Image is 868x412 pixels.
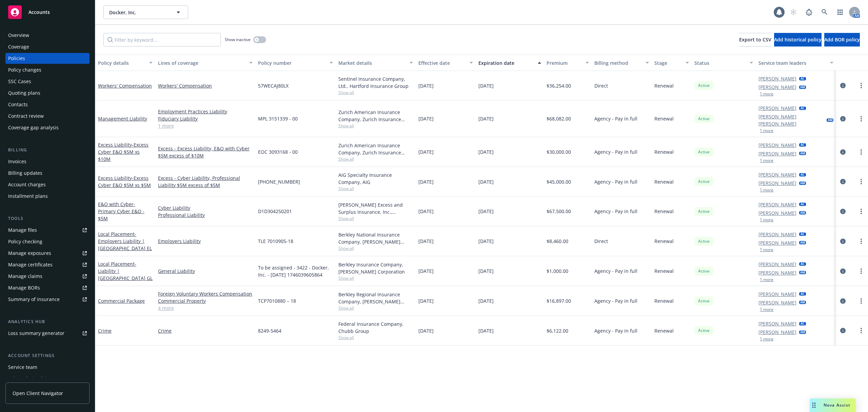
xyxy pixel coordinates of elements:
a: Local Placement [98,231,152,251]
button: Nova Assist [810,398,856,412]
div: Manage BORs [8,282,40,293]
span: [DATE] [418,178,434,185]
span: [PHONE_NUMBER] [258,178,300,185]
button: Add historical policy [774,33,822,46]
span: Agency - Pay in full [594,327,637,334]
span: - Liability | [GEOGRAPHIC_DATA] GL [98,261,153,281]
div: Contacts [8,99,28,110]
span: Active [697,149,711,155]
a: [PERSON_NAME] [758,75,796,82]
button: Service team leaders [756,55,836,71]
span: Add BOR policy [824,36,860,43]
a: Invoices [5,156,90,167]
span: Direct [594,238,608,245]
div: Analytics hub [5,318,90,325]
a: circleInformation [839,267,847,275]
span: - Primary Cyber E&O - $5M [98,201,144,222]
a: circleInformation [839,237,847,245]
span: [DATE] [478,178,494,185]
a: circleInformation [839,148,847,156]
div: Policy number [258,59,325,67]
a: [PERSON_NAME] [758,239,796,246]
div: Loss summary generator [8,328,64,339]
a: [PERSON_NAME] [758,261,796,268]
button: Policy number [255,55,335,71]
button: 1 more [760,188,773,192]
a: E&O with Cyber [98,201,144,222]
div: Summary of insurance [8,294,60,305]
button: 1 more [760,337,773,341]
div: Service team [8,362,37,373]
a: [PERSON_NAME] [758,329,796,336]
a: more [857,148,865,156]
span: MPL 3151339 - 00 [258,115,298,122]
div: Billing [5,147,90,153]
span: Agency - Pay in full [594,208,637,215]
div: Account charges [8,179,46,190]
a: circleInformation [839,326,847,335]
span: Show all [338,275,413,281]
a: Quoting plans [5,88,90,98]
span: Add historical policy [774,36,822,43]
div: [PERSON_NAME] Excess and Surplus Insurance, Inc., [PERSON_NAME] Group, CRC Group [338,201,413,216]
button: 1 more [760,158,773,163]
span: [DATE] [478,297,494,304]
a: [PERSON_NAME] [758,201,796,208]
a: [PERSON_NAME] [758,142,796,149]
a: Start snowing [787,5,800,19]
a: Manage claims [5,271,90,282]
a: Policy checking [5,236,90,247]
a: circleInformation [839,115,847,123]
span: [DATE] [478,82,494,89]
a: Excess Liability [98,142,149,162]
a: Excess - Excess Liability, E&O with Cyber $5M excess of $10M [158,145,253,159]
a: more [857,326,865,335]
button: Docker, Inc. [103,5,188,19]
div: Installment plans [8,191,48,202]
a: Accounts [5,3,90,22]
a: Excess - Cyber Liability, Professional Liability $5M excess of $5M [158,174,253,189]
span: [DATE] [418,115,434,122]
div: Berkley Regional Insurance Company, [PERSON_NAME] Corporation [338,291,413,305]
div: Account settings [5,352,90,359]
button: Billing method [592,55,652,71]
span: $16,897.00 [547,297,571,304]
a: [PERSON_NAME] [PERSON_NAME] [758,113,824,127]
span: Accounts [28,10,50,15]
span: D1D304250201 [258,208,292,215]
span: - Employers Liability | [GEOGRAPHIC_DATA] EL [98,231,152,251]
span: Show all [338,123,413,129]
span: Active [697,82,711,89]
div: AIG Specialty Insurance Company, AIG [338,171,413,186]
a: Search [818,5,831,19]
a: [PERSON_NAME] [758,180,796,187]
a: more [857,81,865,90]
span: [DATE] [418,267,434,275]
button: 1 more [760,129,773,133]
div: Premium [547,59,582,67]
button: Export to CSV [739,33,771,46]
span: [DATE] [478,208,494,215]
div: SSC Cases [8,76,31,87]
a: Loss summary generator [5,328,90,339]
div: Billing method [594,59,642,67]
a: Professional Liability [158,211,253,219]
div: Effective date [418,59,466,67]
div: Zurich American Insurance Company, Zurich Insurance Group [338,109,413,123]
div: Stage [654,59,682,67]
div: Status [694,59,746,67]
a: Coverage gap analysis [5,122,90,133]
span: $6,122.00 [547,327,568,334]
input: Filter by keyword... [103,33,221,46]
div: Overview [8,30,29,41]
button: Lines of coverage [155,55,255,71]
span: [DATE] [478,267,494,275]
a: [PERSON_NAME] [758,231,796,238]
a: more [857,267,865,275]
span: [DATE] [418,238,434,245]
a: [PERSON_NAME] [758,269,796,276]
span: Show all [338,245,413,251]
a: Report a Bug [802,5,816,19]
span: Show all [338,335,413,340]
span: Renewal [654,82,674,89]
